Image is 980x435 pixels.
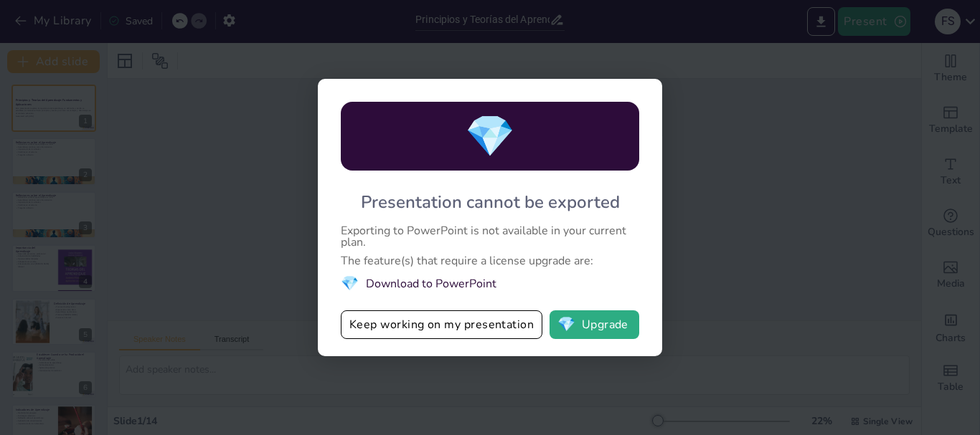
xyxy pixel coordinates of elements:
[550,310,639,339] button: diamondUpgrade
[341,255,639,267] div: The feature(s) that require a license upgrade are:
[341,274,639,293] li: Download to PowerPoint
[465,109,515,164] span: diamond
[341,310,542,339] button: Keep working on my presentation
[341,274,359,293] span: diamond
[361,191,620,214] div: Presentation cannot be exported
[557,317,575,332] span: diamond
[341,225,639,248] div: Exporting to PowerPoint is not available in your current plan.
